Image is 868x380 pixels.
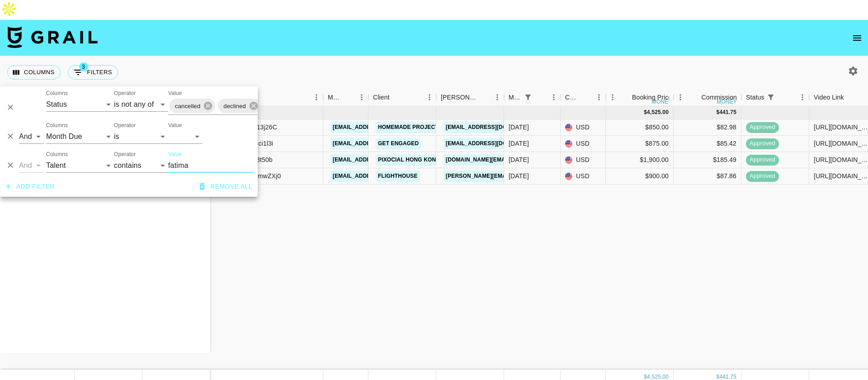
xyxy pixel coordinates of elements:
[746,139,779,148] span: approved
[168,122,182,129] label: Value
[376,171,420,182] a: Flighthouse
[168,90,182,97] label: Value
[689,91,701,104] button: Sort
[606,168,674,185] div: $900.00
[79,62,88,71] span: 3
[764,91,777,104] div: 1 active filter
[443,171,591,182] a: [PERSON_NAME][EMAIL_ADDRESS][DOMAIN_NAME]
[509,171,529,180] div: Mar '25
[644,109,647,116] div: $
[504,89,561,106] div: Month Due
[844,91,857,104] button: Sort
[509,139,529,148] div: Mar '25
[534,91,547,104] button: Sort
[746,156,779,164] span: approved
[522,91,534,104] button: Show filters
[561,119,606,136] div: USD
[210,89,323,106] div: Airtable ID
[561,136,606,152] div: USD
[355,90,368,104] button: Menu
[746,123,779,132] span: approved
[441,89,478,106] div: [PERSON_NAME]
[814,89,844,106] div: Video Link
[330,122,432,133] a: [EMAIL_ADDRESS][DOMAIN_NAME]
[509,123,529,132] div: Mar '25
[7,65,61,80] button: Select columns
[19,158,44,173] select: Logic operator
[373,89,390,106] div: Client
[436,89,504,106] div: Booker
[218,99,261,113] div: declined
[342,91,355,104] button: Sort
[606,90,619,104] button: Menu
[330,171,432,182] a: [EMAIL_ADDRESS][DOMAIN_NAME]
[376,138,421,149] a: Get Engaged
[4,158,17,172] button: Delete
[674,168,741,185] div: $87.86
[701,89,737,106] div: Commission
[491,90,504,104] button: Menu
[764,91,777,104] button: Show filters
[561,89,606,106] div: Currency
[328,89,342,106] div: Manager
[46,90,68,97] label: Columns
[330,154,432,166] a: [EMAIL_ADDRESS][DOMAIN_NAME]
[390,91,402,104] button: Sort
[443,138,545,149] a: [EMAIL_ADDRESS][DOMAIN_NAME]
[848,29,866,47] button: open drawer
[68,65,118,80] button: Show filters
[632,89,672,106] div: Booking Price
[2,178,58,195] button: Add filter
[561,152,606,168] div: USD
[746,172,779,180] span: approved
[522,91,534,104] div: 1 active filter
[46,151,68,158] label: Columns
[478,91,491,104] button: Sort
[547,90,561,104] button: Menu
[509,89,522,106] div: Month Due
[7,26,98,48] img: Grail Talent
[168,158,254,173] input: Filter value
[606,152,674,168] div: $1,900.00
[561,168,606,185] div: USD
[19,129,44,144] select: Logic operator
[674,119,741,136] div: $82.98
[592,90,606,104] button: Menu
[647,109,669,116] div: 4,525.00
[652,99,672,104] div: money
[218,101,251,111] span: declined
[717,109,720,116] div: $
[168,151,182,158] label: Value
[606,119,674,136] div: $850.00
[443,122,545,133] a: [EMAIL_ADDRESS][DOMAIN_NAME]
[376,122,518,133] a: Homemade Projects (Atlantic Music Group)
[580,91,592,104] button: Sort
[114,122,136,129] label: Operator
[565,89,580,106] div: Currency
[170,99,215,113] div: cancelled
[376,154,466,166] a: Pixocial Hong Kong Limited
[323,89,368,106] div: Manager
[443,154,590,166] a: [DOMAIN_NAME][EMAIL_ADDRESS][DOMAIN_NAME]
[4,100,17,114] button: Delete
[719,109,736,116] div: 441.75
[310,90,323,104] button: Menu
[423,90,436,104] button: Menu
[674,90,687,104] button: Menu
[619,91,632,104] button: Sort
[777,91,790,104] button: Sort
[509,155,529,164] div: Mar '25
[717,99,737,104] div: money
[170,101,206,111] span: cancelled
[114,151,136,158] label: Operator
[330,138,432,149] a: [EMAIL_ADDRESS][DOMAIN_NAME]
[741,89,809,106] div: Status
[196,178,256,195] button: Remove all
[368,89,436,106] div: Client
[606,136,674,152] div: $875.00
[46,122,68,129] label: Columns
[796,90,809,104] button: Menu
[674,152,741,168] div: $185.49
[674,136,741,152] div: $85.42
[4,129,17,143] button: Delete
